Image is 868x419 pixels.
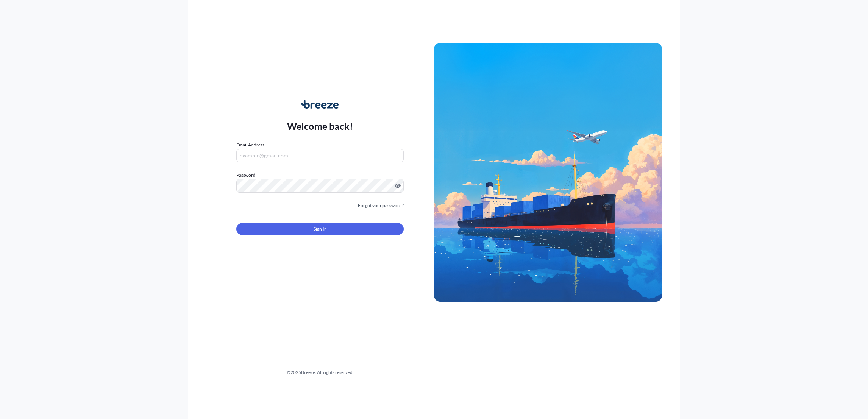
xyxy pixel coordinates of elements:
[287,120,353,132] p: Welcome back!
[236,149,404,162] input: example@gmail.com
[434,43,662,302] img: Ship illustration
[236,223,404,235] button: Sign In
[236,171,404,179] label: Password
[358,202,404,209] a: Forgot your password?
[314,225,327,233] span: Sign In
[395,183,401,189] button: Show password
[236,141,264,149] label: Email Address
[206,369,434,376] div: © 2025 Breeze. All rights reserved.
